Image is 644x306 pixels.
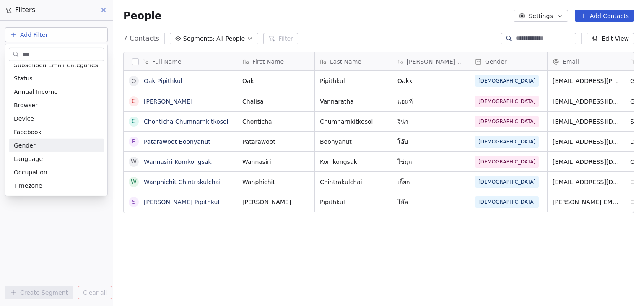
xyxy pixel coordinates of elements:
span: Browser [14,101,38,109]
span: Language [14,155,43,163]
span: Timezone [14,182,42,190]
span: Gender [14,141,36,150]
span: Status [14,74,33,83]
span: Subscribed Email Categories [14,61,98,69]
span: Annual Income [14,88,58,96]
span: Facebook [14,128,42,136]
span: Occupation [14,168,47,176]
span: Device [14,114,34,123]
